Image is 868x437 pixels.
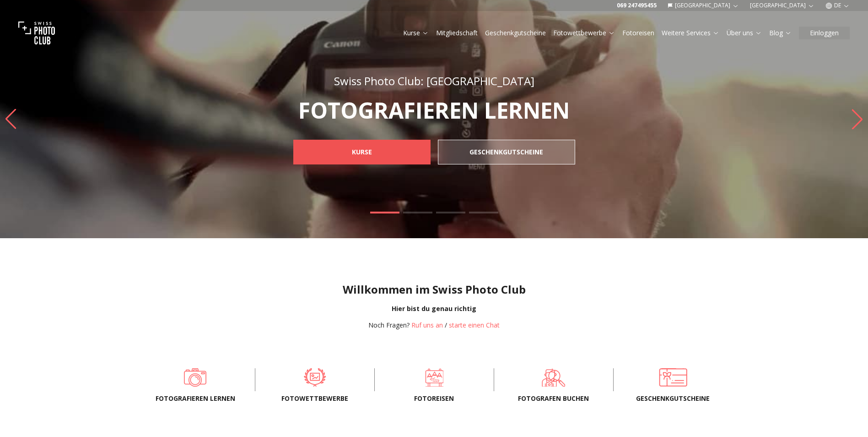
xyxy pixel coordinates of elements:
[334,73,534,88] span: Swiss Photo Club: [GEOGRAPHIC_DATA]
[403,28,429,38] a: Kurse
[270,368,360,387] a: Fotowettbewerbe
[622,28,654,38] a: Fotoreisen
[436,28,478,38] a: Mitgliedschaft
[7,304,861,313] div: Hier bist du genau richtig
[553,28,615,38] a: Fotowettbewerbe
[389,394,479,403] span: Fotoreisen
[432,27,481,39] button: Mitgliedschaft
[151,394,240,403] span: Fotografieren lernen
[399,27,432,39] button: Kurse
[389,368,479,387] a: Fotoreisen
[727,28,762,38] a: Über uns
[368,321,500,330] div: /
[628,394,718,403] span: Geschenkgutscheine
[18,15,55,51] img: Swiss photo club
[628,368,718,387] a: Geschenkgutscheine
[658,27,723,39] button: Weitere Services
[293,140,431,164] a: KURSE
[619,27,658,39] button: Fotoreisen
[7,282,861,297] h1: Willkommen im Swiss Photo Club
[481,27,550,39] button: Geschenkgutscheine
[485,28,546,38] a: Geschenkgutscheine
[662,28,719,38] a: Weitere Services
[723,27,766,39] button: Über uns
[438,140,575,164] a: GESCHENKGUTSCHEINE
[449,321,500,330] button: starte einen Chat
[769,28,792,38] a: Blog
[270,394,360,403] span: Fotowettbewerbe
[368,321,410,329] span: Noch Fragen?
[273,99,595,121] p: FOTOGRAFIEREN LERNEN
[617,2,657,9] a: 069 247495455
[509,368,598,387] a: FOTOGRAFEN BUCHEN
[799,27,850,39] button: Einloggen
[151,368,240,387] a: Fotografieren lernen
[550,27,619,39] button: Fotowettbewerbe
[509,394,598,403] span: FOTOGRAFEN BUCHEN
[352,147,372,157] b: KURSE
[411,321,443,329] a: Ruf uns an
[766,27,795,39] button: Blog
[469,147,543,157] b: GESCHENKGUTSCHEINE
